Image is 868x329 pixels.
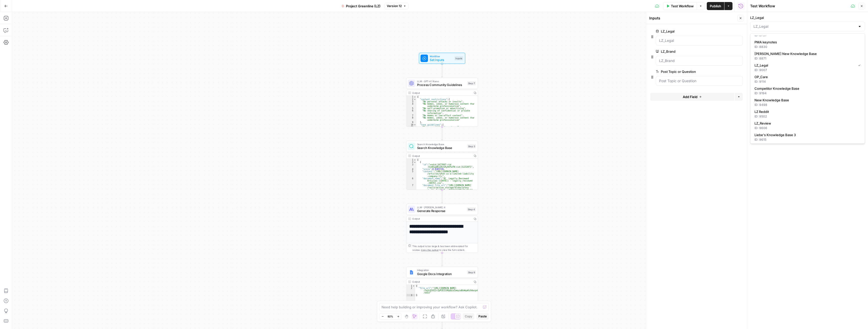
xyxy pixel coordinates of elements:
span: Toggle code folding, rows 2 through 9 [414,98,416,100]
g: Edge from start to step_7 [441,64,443,77]
div: ID: 9007 [754,68,861,72]
div: Step 9 [467,270,476,275]
span: LLM · GPT-4.1 Nano [417,79,465,83]
button: Copy [463,313,474,320]
button: Version 12 [385,3,409,9]
button: Add Field [650,93,734,101]
span: Publish [710,4,721,9]
div: 8 [406,117,416,121]
button: Test Workflow [663,2,697,10]
div: 2 [406,161,416,163]
input: LZ_Legal [659,38,740,43]
g: Edge from step_7 to step_3 [441,127,443,140]
span: Paste [478,314,487,319]
span: Toggle code folding, rows 1 through 50 [414,159,416,161]
div: Search Knowledge BaseSearch Knowledge BaseStep 3Output[ { "id":"vsdid:2477097:rid :Esm0ygDEoZ6xSA... [406,141,478,190]
span: Workflow [430,54,453,58]
div: Inputs [455,56,463,61]
div: 10 [406,124,416,126]
span: Add Field [683,94,697,99]
div: Output [412,217,471,221]
g: Edge from step_4 to step_9 [441,253,443,266]
span: New Knowledge Base [754,98,859,103]
label: LZ_Brand [656,49,714,54]
div: ID: 9114 [754,79,861,84]
span: Liebe's Knowledge Base 3 [754,132,859,137]
div: 7 [406,114,416,116]
div: 1 [406,96,416,98]
span: LZ_Legal [754,63,854,68]
div: LLM · GPT-4.1 NanoProcess Community GuidelinesStep 7Output{ "content_restrictions":[ "No personal... [406,78,478,127]
span: Google Docs Integration [417,272,465,276]
span: Generate Response [417,208,465,213]
span: LLM · [PERSON_NAME] 4 [417,205,465,209]
span: 92% [388,314,393,318]
span: Copy [465,314,472,319]
button: Paste [476,313,489,320]
div: ID: 8871 [754,56,861,61]
div: Output [412,280,471,284]
div: 5 [406,107,416,110]
div: ID: 9194 [754,91,861,96]
span: Project Greenline (LZ) [346,4,381,9]
label: Post Topic or Question [656,69,714,74]
span: Test Workflow [671,4,694,9]
div: 3 [406,294,415,296]
button: Project Greenline (LZ) [338,2,384,10]
span: Search Knowledge Base [417,145,465,150]
label: LZ_Legal [656,29,714,34]
span: Toggle code folding, rows 2 through 17 [414,161,416,163]
div: 2 [406,287,415,294]
div: ID: 9615 [754,137,861,142]
span: Integration [417,268,465,272]
input: LZ_Brand [659,58,740,63]
span: Toggle code folding, rows 10 through 17 [414,124,416,126]
input: Post Topic or Question [659,78,740,83]
div: 9 [406,121,416,124]
span: Set Inputs [430,57,453,62]
span: LZ Reddit [754,109,859,114]
span: PMA keynotes [754,40,859,45]
span: Competitor Knowledge Base [754,86,859,91]
div: 5 [406,170,416,177]
div: 3 [406,163,416,168]
input: LZ_Legal [753,24,856,29]
div: Output [412,154,471,158]
span: Version 12 [387,4,402,8]
div: 4 [406,103,416,107]
div: Inputs [649,16,736,21]
span: OP_Care [754,74,859,79]
span: Toggle code folding, rows 1 through 3 [412,285,415,287]
span: Copy the output [421,248,439,251]
div: 4 [406,168,416,170]
div: Step 3 [467,144,476,148]
span: LZ_Review [754,121,859,126]
div: Output [412,91,471,95]
span: Search Knowledge Base [417,142,465,146]
div: IntegrationGoogle Docs IntegrationStep 9Output{ "file_url":"[URL][DOMAIN_NAME] /1q1LQ1022rZpP2EI1... [406,267,478,316]
div: 1 [406,159,416,161]
div: ID: 9498 [754,103,861,107]
div: WorkflowSet InputsInputs [406,53,478,64]
button: Publish [707,2,724,10]
div: 3 [406,100,416,103]
div: ID: 8830 [754,45,861,49]
label: LZ_Legal [750,15,865,20]
div: 6 [406,110,416,114]
div: 2 [406,98,416,100]
g: Edge from step_3 to step_4 [441,190,443,203]
div: ID: 9606 [754,126,861,130]
div: 1 [406,285,415,287]
div: Step 4 [467,207,476,212]
div: 7 [406,184,416,203]
div: ID: 9502 [754,114,861,119]
div: This output is too large & has been abbreviated for review. to view the full content. [412,244,476,252]
span: Toggle code folding, rows 1 through 61 [414,96,416,98]
img: Instagram%20post%20-%201%201.png [409,270,414,275]
div: Step 7 [467,81,476,85]
div: 11 [406,126,416,128]
span: [PERSON_NAME] New Knowledge Base [754,51,859,56]
span: Process Community Guidelines [417,83,465,87]
div: 6 [406,177,416,184]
